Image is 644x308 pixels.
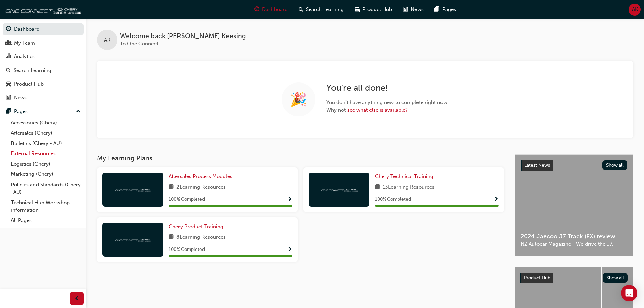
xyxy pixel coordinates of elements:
img: oneconnect [3,3,81,16]
a: Chery Product Training [169,223,226,231]
span: chart-icon [6,54,11,60]
a: News [3,92,84,104]
a: Logistics (Chery) [8,159,84,169]
img: oneconnect [114,236,151,243]
span: Pages [442,6,456,14]
a: Accessories (Chery) [8,118,84,128]
h2: You're all done! [326,82,449,93]
button: Show all [603,273,628,283]
span: Welcome back , [PERSON_NAME] Keesing [120,32,246,40]
button: DashboardMy TeamAnalyticsSearch LearningProduct HubNews [3,22,84,105]
a: Technical Hub Workshop information [8,197,84,215]
span: AK [632,6,638,14]
span: book-icon [375,183,380,192]
a: All Pages [8,215,84,226]
span: AK [104,36,110,44]
span: Aftersales Process Modules [169,173,232,180]
span: search-icon [299,5,303,14]
a: see what else is available? [347,107,408,113]
span: 100 % Completed [375,196,411,204]
button: Pages [3,105,84,118]
span: news-icon [6,95,11,101]
div: Analytics [14,53,35,61]
img: oneconnect [114,186,151,193]
a: search-iconSearch Learning [293,3,349,17]
span: 100 % Completed [169,246,205,254]
span: Show Progress [287,197,292,203]
button: AK [629,4,641,16]
img: oneconnect [320,186,358,193]
span: Show Progress [494,197,499,203]
span: NZ Autocar Magazine - We drive the J7. [521,240,627,248]
span: car-icon [6,81,11,87]
a: car-iconProduct Hub [349,3,398,17]
span: book-icon [169,183,174,192]
a: Product Hub [3,78,84,90]
div: Open Intercom Messenger [621,285,637,301]
a: Search Learning [3,64,84,77]
span: 🎉 [290,96,307,103]
div: Search Learning [14,67,51,74]
a: Marketing (Chery) [8,169,84,180]
a: Aftersales (Chery) [8,128,84,138]
div: News [14,94,27,102]
a: Bulletins (Chery - AU) [8,138,84,149]
button: Show Progress [287,195,292,204]
span: Search Learning [306,6,344,14]
span: 13 Learning Resources [383,183,434,192]
button: Show all [602,160,628,170]
a: Product HubShow all [520,273,628,283]
a: Policies and Standards (Chery -AU) [8,180,84,197]
h3: My Learning Plans [97,154,504,162]
span: To One Connect [120,41,158,47]
span: book-icon [169,233,174,242]
span: News [411,6,424,14]
a: Aftersales Process Modules [169,173,235,181]
span: people-icon [6,40,11,46]
span: pages-icon [434,5,439,14]
a: Chery Technical Training [375,173,436,181]
div: Pages [14,108,28,115]
span: Dashboard [262,6,288,14]
a: Dashboard [3,23,84,35]
span: 2 Learning Resources [176,183,226,192]
span: 100 % Completed [169,196,205,204]
span: Product Hub [362,6,392,14]
span: car-icon [355,5,360,14]
span: Why not [326,106,449,114]
span: Chery Technical Training [375,173,433,180]
a: pages-iconPages [429,3,461,17]
span: You don't have anything new to complete right now. [326,99,449,106]
button: Show Progress [494,195,499,204]
span: pages-icon [6,109,11,115]
a: Latest NewsShow all2024 Jaecoo J7 Track (EX) reviewNZ Autocar Magazine - We drive the J7. [515,154,633,256]
button: Show Progress [287,245,292,254]
a: Analytics [3,50,84,63]
a: External Resources [8,148,84,159]
a: Latest NewsShow all [521,160,627,171]
span: 8 Learning Resources [176,233,226,242]
div: My Team [14,39,35,47]
span: 2024 Jaecoo J7 Track (EX) review [521,233,627,240]
span: Product Hub [524,275,550,281]
div: Product Hub [14,80,44,88]
span: prev-icon [74,294,79,303]
span: Chery Product Training [169,223,223,230]
span: guage-icon [254,5,259,14]
span: search-icon [6,68,11,74]
span: Latest News [524,162,550,168]
span: guage-icon [6,26,11,32]
span: news-icon [403,5,408,14]
a: guage-iconDashboard [249,3,293,17]
span: up-icon [76,107,81,116]
span: Show Progress [287,247,292,253]
a: My Team [3,37,84,49]
a: news-iconNews [398,3,429,17]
